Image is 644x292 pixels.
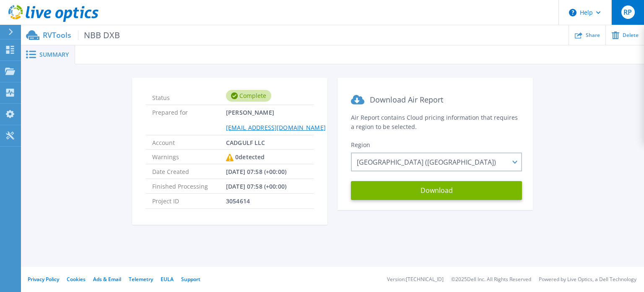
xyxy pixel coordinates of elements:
[152,150,226,164] span: Warnings
[226,135,265,149] span: CADGULF LLC
[67,276,86,283] a: Cookies
[161,276,174,283] a: EULA
[387,277,444,282] li: Version: [TECHNICAL_ID]
[28,276,59,283] a: Privacy Policy
[539,277,636,282] li: Powered by Live Optics, a Dell Technology
[152,164,226,179] span: Date Created
[226,90,271,102] div: Complete
[351,181,522,200] button: Download
[152,90,226,101] span: Status
[623,9,632,16] span: RP
[129,276,153,283] a: Telemetry
[226,105,326,134] span: [PERSON_NAME]
[39,52,69,58] span: Summary
[78,30,120,40] span: NBB DXB
[226,150,265,165] div: 0 detected
[152,105,226,134] span: Prepared for
[43,30,120,40] p: RVTools
[451,277,531,282] li: © 2025 Dell Inc. All Rights Reserved
[152,135,226,149] span: Account
[370,95,443,105] span: Download Air Report
[152,194,226,208] span: Project ID
[226,179,286,193] span: [DATE] 07:58 (+00:00)
[226,124,326,132] a: [EMAIL_ADDRESS][DOMAIN_NAME]
[586,33,600,38] span: Share
[351,113,518,131] span: Air Report contains Cloud pricing information that requires a region to be selected.
[93,276,121,283] a: Ads & Email
[351,153,522,171] div: [GEOGRAPHIC_DATA] ([GEOGRAPHIC_DATA])
[226,194,250,208] span: 3054614
[152,179,226,193] span: Finished Processing
[181,276,200,283] a: Support
[226,164,286,179] span: [DATE] 07:58 (+00:00)
[351,141,370,149] span: Region
[623,33,639,38] span: Delete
